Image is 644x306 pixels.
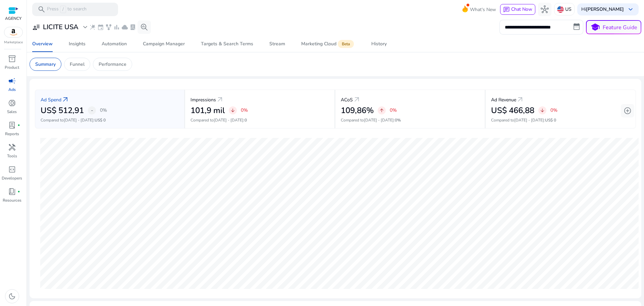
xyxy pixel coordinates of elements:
p: Tools [7,153,17,159]
span: handyman [8,143,16,151]
img: amazon.svg [4,27,22,37]
p: Compared to : [491,117,630,123]
p: Developers [2,175,22,181]
span: arrow_upward [379,108,384,113]
span: family_history [105,24,112,31]
p: US [565,3,572,15]
span: campaign [8,77,16,85]
span: 0 [245,117,247,123]
p: Funnel [70,61,85,68]
button: add_circle [621,104,634,117]
span: / [60,6,66,13]
span: search_insights [140,23,148,31]
h2: 109,86% [341,106,374,115]
div: Insights [69,42,86,46]
span: chat [503,6,510,13]
a: arrow_outward [61,96,69,104]
p: Reports [5,131,19,137]
p: Marketplace [4,40,23,45]
span: donut_small [8,99,16,107]
span: inventory_2 [8,55,16,63]
a: arrow_outward [353,96,361,104]
span: code_blocks [8,165,16,173]
span: search [38,5,46,13]
div: Automation [102,42,127,46]
button: chatChat Now [500,4,535,15]
p: Hi [581,7,624,12]
h2: US$ 466,88 [491,106,534,115]
div: History [371,42,387,46]
h3: LICITE USA [43,23,78,31]
span: user_attributes [32,23,40,31]
span: hub [541,5,549,13]
span: lab_profile [129,24,136,31]
span: [DATE] - [DATE] [514,117,544,123]
p: Summary [35,61,56,68]
h2: US$ 512,91 [41,106,84,115]
p: 0% [390,108,397,113]
p: Ads [8,87,16,93]
span: keyboard_arrow_down [627,5,635,13]
span: add_circle [624,107,632,115]
p: Ad Revenue [491,96,516,103]
p: Impressions [191,96,216,103]
span: US$ 0 [95,117,106,123]
p: Feature Guide [603,23,637,32]
span: [DATE] - [DATE] [364,117,394,123]
div: Marketing Cloud [301,41,355,47]
span: book_4 [8,188,16,196]
span: Chat Now [511,6,532,12]
span: US$ 0 [545,117,556,123]
span: What's New [470,4,496,15]
p: 0% [550,108,557,113]
p: Compared to : [191,117,329,123]
span: event [97,24,104,31]
p: Sales [7,109,17,115]
span: fiber_manual_record [17,190,20,193]
h2: 101,9 mil [191,106,225,115]
span: wand_stars [89,24,96,31]
span: arrow_downward [230,108,235,113]
div: Targets & Search Terms [201,42,253,46]
button: search_insights [138,20,151,34]
button: hub [538,3,551,16]
span: 0% [395,117,401,123]
button: schoolFeature Guide [586,20,641,34]
p: 0% [241,108,248,113]
span: [DATE] - [DATE] [214,117,244,123]
span: fiber_manual_record [17,124,20,126]
div: Overview [32,42,53,46]
div: Campaign Manager [143,42,185,46]
p: Resources [3,197,21,203]
p: Compared to : [341,117,479,123]
span: cloud [121,24,128,31]
span: arrow_downward [540,108,545,113]
span: dark_mode [8,292,16,300]
span: - [91,106,93,114]
span: [DATE] - [DATE] [64,117,94,123]
p: ACoS [341,96,353,103]
span: Beta [338,40,354,48]
p: Performance [99,61,126,68]
span: bar_chart [113,24,120,31]
a: arrow_outward [516,96,524,104]
b: [PERSON_NAME] [586,6,624,12]
span: school [590,22,600,32]
p: AGENCY [5,15,21,21]
p: Press to search [47,6,87,13]
p: 0% [100,108,107,113]
img: us.svg [557,6,564,13]
span: lab_profile [8,121,16,129]
p: Ad Spend [41,96,61,103]
p: Product [5,64,19,70]
a: arrow_outward [216,96,224,104]
span: expand_more [81,23,89,31]
p: Compared to : [41,117,179,123]
div: Stream [269,42,285,46]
